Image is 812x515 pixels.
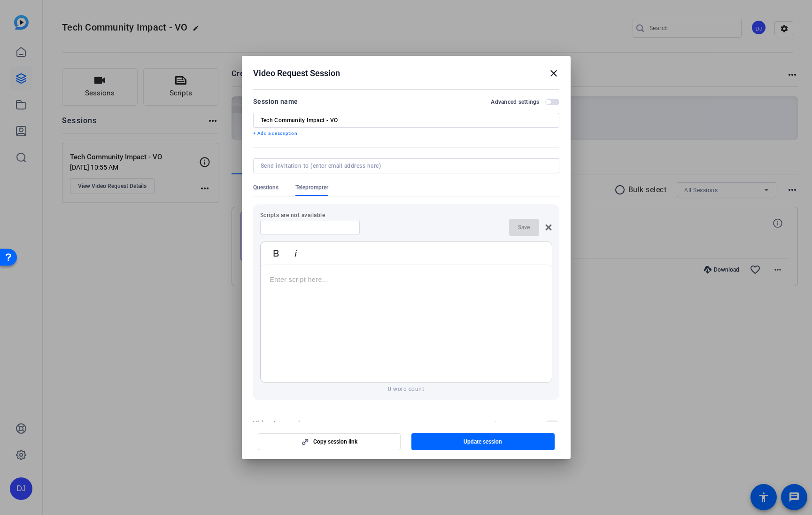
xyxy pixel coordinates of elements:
span: Update session [464,438,502,445]
div: Video Instructions [253,418,312,429]
input: Enter Session Name [261,117,552,124]
h2: Video Instructions [491,420,540,428]
span: Copy session link [313,438,357,445]
input: Send invitation to (enter email address here) [261,162,548,170]
span: Teleprompter [295,184,328,191]
h2: Advanced settings [491,98,539,106]
p: 0 word count [260,385,552,393]
p: + Add a description [253,130,559,137]
button: Copy session link [258,433,401,450]
mat-icon: close [548,68,559,79]
button: Update session [411,433,555,450]
span: Questions [253,184,278,191]
button: Bold (⌘B) [267,244,285,263]
div: Video Request Session [253,68,559,79]
div: Session name [253,96,298,107]
p: Scripts are not available [260,211,552,219]
button: Italic (⌘I) [287,244,305,263]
